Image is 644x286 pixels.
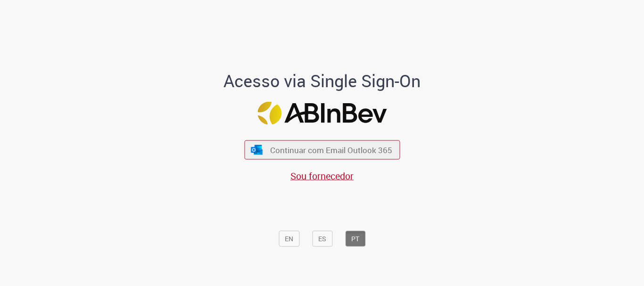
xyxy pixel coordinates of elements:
h1: Acesso via Single Sign-On [191,72,453,90]
button: ES [312,231,332,247]
button: ícone Azure/Microsoft 360 Continuar com Email Outlook 365 [244,140,400,160]
a: Sou fornecedor [290,170,354,182]
img: Logo ABInBev [257,102,387,125]
img: ícone Azure/Microsoft 360 [250,145,264,155]
span: Continuar com Email Outlook 365 [270,145,392,155]
button: EN [279,231,299,247]
button: PT [345,231,365,247]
